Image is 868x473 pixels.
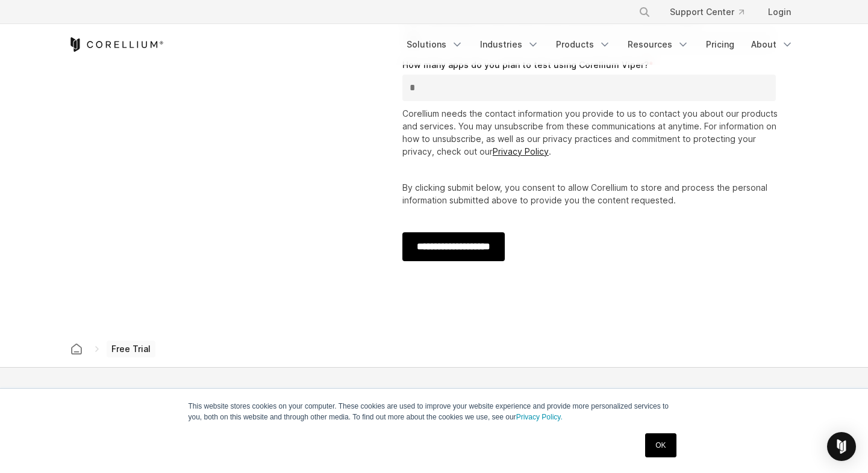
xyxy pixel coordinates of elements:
[66,341,87,357] a: Corellium home
[758,1,801,23] a: Login
[660,1,754,23] a: Support Center
[402,60,649,70] span: How many apps do you plan to test using Corellium Viper?
[402,107,781,158] p: Corellium needs the contact information you provide to us to contact you about our products and s...
[699,34,742,55] a: Pricing
[634,1,655,23] button: Search
[107,341,155,357] span: Free Trial
[744,34,801,55] a: About
[549,34,618,55] a: Products
[399,34,470,55] a: Solutions
[402,181,781,206] p: By clicking submit below, you consent to allow Corellium to store and process the personal inform...
[473,34,546,55] a: Industries
[624,1,801,23] div: Navigation Menu
[827,432,856,461] div: Open Intercom Messenger
[620,34,696,55] a: Resources
[399,34,801,55] div: Navigation Menu
[189,401,680,422] p: This website stores cookies on your computer. These cookies are used to improve your website expe...
[516,413,563,421] a: Privacy Policy.
[68,37,164,52] a: Corellium Home
[493,146,549,156] a: Privacy Policy
[645,433,676,457] a: OK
